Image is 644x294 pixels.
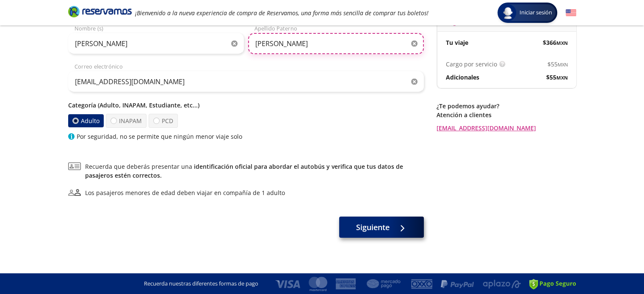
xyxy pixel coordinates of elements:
small: MXN [556,74,568,81]
input: Correo electrónico [68,71,424,92]
span: $ 55 [546,73,568,82]
label: Adulto [67,114,104,128]
label: INAPAM [106,114,146,128]
i: Brand Logo [68,5,132,18]
p: Adicionales [446,73,479,82]
a: Brand Logo [68,5,132,20]
input: Apellido Paterno [248,33,424,54]
a: identificación oficial para abordar el autobús y verifica que tus datos de pasajeros estén correc... [85,162,403,179]
a: [EMAIL_ADDRESS][DOMAIN_NAME] [437,124,576,132]
span: Iniciar sesión [516,8,556,17]
p: ¿Te podemos ayudar? [437,102,576,110]
p: Cargo por servicio [446,60,497,69]
span: Recuerda que deberás presentar una [85,162,424,180]
button: Siguiente [339,217,424,238]
small: MXN [558,61,568,68]
p: Por seguridad, no se permite que ningún menor viaje solo [77,132,242,141]
em: ¡Bienvenido a la nueva experiencia de compra de Reservamos, una forma más sencilla de comprar tus... [135,9,428,17]
input: Nombre (s) [68,33,244,54]
span: $ 366 [543,38,568,47]
p: Categoría (Adulto, INAPAM, Estudiante, etc...) [68,101,424,110]
button: English [566,8,576,18]
label: PCD [149,114,178,128]
small: MXN [556,40,568,46]
p: Recuerda nuestras diferentes formas de pago [144,280,258,288]
span: Siguiente [356,222,390,233]
span: $ 55 [547,60,568,69]
p: Tu viaje [446,38,468,47]
div: Los pasajeros menores de edad deben viajar en compañía de 1 adulto [85,188,285,197]
p: Atención a clientes [437,110,576,119]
